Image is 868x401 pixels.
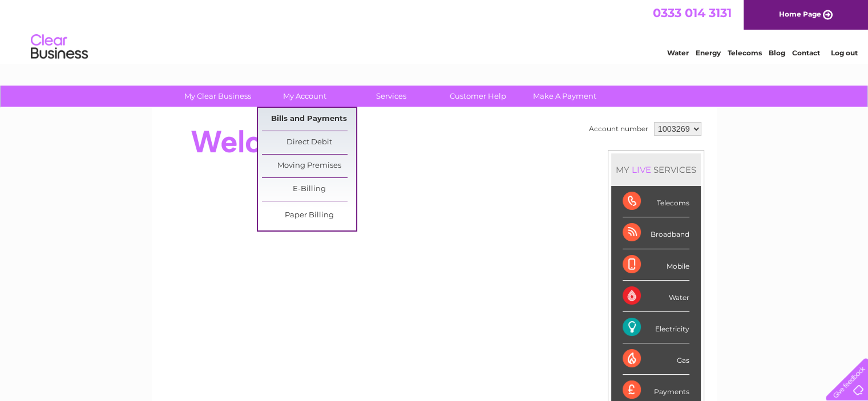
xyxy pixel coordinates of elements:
a: Customer Help [431,86,525,107]
a: My Clear Business [171,86,265,107]
div: Mobile [623,249,689,281]
a: Paper Billing [262,204,356,227]
a: Water [667,48,689,57]
a: My Account [257,86,352,107]
div: Gas [623,343,689,375]
a: Moving Premises [262,155,356,177]
a: Telecoms [728,48,762,57]
div: Electricity [623,312,689,343]
td: Account number [586,119,651,139]
div: Water [623,281,689,312]
a: Services [344,86,438,107]
a: 0333 014 3131 [653,6,732,20]
a: Contact [792,48,820,57]
div: Broadband [623,217,689,249]
a: Bills and Payments [262,108,356,131]
div: MY SERVICES [611,153,701,186]
a: Energy [696,48,721,57]
div: LIVE [629,164,653,175]
a: Log out [830,48,857,57]
a: Direct Debit [262,131,356,154]
a: E-Billing [262,178,356,201]
a: Make A Payment [518,86,612,107]
div: Telecoms [623,186,689,217]
a: Blog [769,48,785,57]
img: logo.png [30,30,88,64]
div: Clear Business is a trading name of Verastar Limited (registered in [GEOGRAPHIC_DATA] No. 3667643... [165,6,704,55]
